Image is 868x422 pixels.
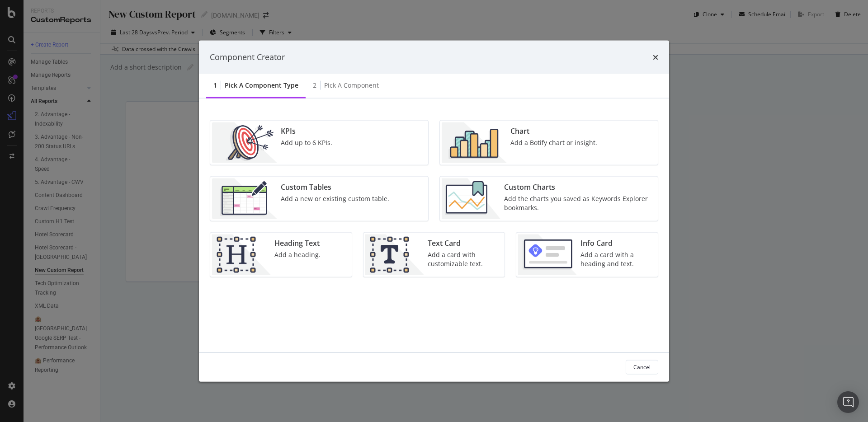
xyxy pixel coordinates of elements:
div: Info Card [580,238,652,248]
div: Text Card [428,238,500,248]
div: Add a card with customizable text. [428,250,500,268]
div: Chart [510,126,597,136]
img: 9fcGIRyhgxRLRpur6FCk681sBQ4rDmX99LnU5EkywwAAAAAElFTkSuQmCC [518,234,577,275]
img: Chdk0Fza.png [442,178,500,219]
div: 2 [313,80,316,89]
div: Add the charts you saved as Keywords Explorer bookmarks. [504,194,652,212]
img: CIPqJSrR.png [365,234,424,275]
div: Cancel [633,363,651,371]
div: Heading Text [274,238,321,248]
img: CzM_nd8v.png [212,178,277,219]
img: CtJ9-kHf.png [212,234,271,275]
div: Open Intercom Messenger [837,391,859,413]
button: Cancel [626,360,658,374]
div: Pick a Component [324,80,379,89]
div: Add a Botify chart or insight. [510,138,597,147]
div: Custom Tables [281,182,389,192]
div: Component Creator [210,52,285,63]
div: Add a new or existing custom table. [281,194,389,203]
div: modal [199,41,669,382]
div: Add a heading. [274,250,321,259]
div: Pick a Component type [225,80,298,89]
img: BHjNRGjj.png [442,122,507,163]
div: Add up to 6 KPIs. [281,138,332,147]
div: KPIs [281,126,332,136]
div: times [653,52,658,63]
div: Add a card with a heading and text. [580,250,652,268]
div: Custom Charts [504,182,652,192]
div: 1 [213,80,217,89]
img: __UUOcd1.png [212,122,277,163]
